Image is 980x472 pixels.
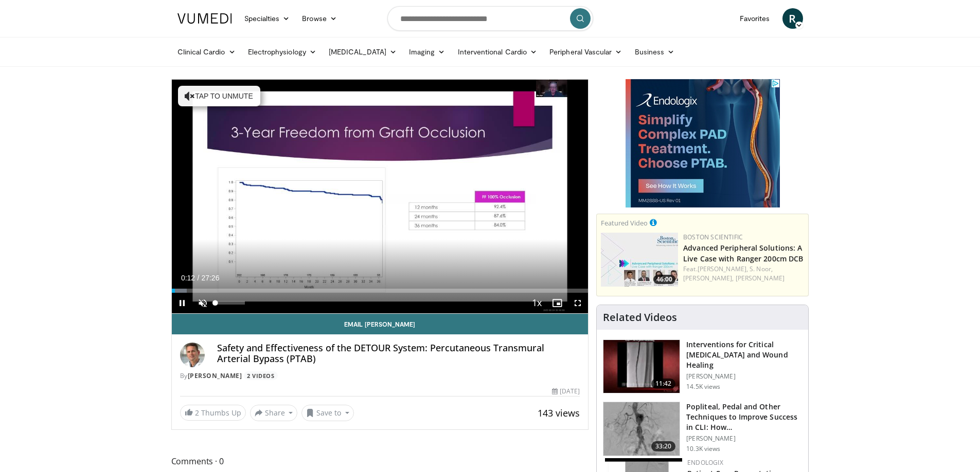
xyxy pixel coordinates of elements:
p: 14.5K views [686,383,720,391]
a: Electrophysiology [242,42,323,62]
a: [PERSON_NAME] [736,274,785,282]
a: Interventional Cardio [452,42,544,62]
a: 46:00 [601,233,678,287]
img: af9da20d-90cf-472d-9687-4c089bf26c94.150x105_q85_crop-smart_upscale.jpg [601,233,678,287]
a: 33:20 Popliteal, Pedal and Other Techniques to Improve Success in CLI: How… [PERSON_NAME] 10.3K v... [603,402,802,456]
p: [PERSON_NAME] [686,372,802,381]
h4: Related Videos [603,311,677,324]
a: Clinical Cardio [171,42,242,62]
a: S. Noor, [750,265,773,273]
span: 46:00 [653,275,675,284]
h3: Popliteal, Pedal and Other Techniques to Improve Success in CLI: How… [686,402,802,432]
button: Share [250,405,298,421]
span: 11:42 [651,379,676,389]
p: [PERSON_NAME] [686,435,802,443]
button: Unmute [192,293,213,313]
a: Email [PERSON_NAME] [172,314,589,334]
a: [MEDICAL_DATA] [323,42,403,62]
video-js: Video Player [172,80,589,314]
a: [PERSON_NAME], [698,265,748,273]
div: Feat. [683,265,804,283]
button: Pause [172,293,192,313]
a: Imaging [403,42,452,62]
button: Save to [301,405,354,421]
h4: Safety and Effectiveness of the DETOUR System: Percutaneous Transmural Arterial Bypass (PTAB) [217,343,580,365]
img: 243716_0000_1.png.150x105_q85_crop-smart_upscale.jpg [603,340,680,393]
small: Featured Video [601,218,648,228]
a: Peripheral Vascular [543,42,628,62]
div: Volume Level [216,301,245,305]
a: Favorites [734,8,776,29]
a: 11:42 Interventions for Critical [MEDICAL_DATA] and Wound Healing [PERSON_NAME] 14.5K views [603,339,802,394]
span: 27:26 [201,274,219,282]
img: VuMedi Logo [177,13,232,24]
span: / [198,274,200,282]
a: [PERSON_NAME], [683,274,734,282]
iframe: Advertisement [626,79,780,207]
a: Browse [296,8,343,29]
a: [PERSON_NAME] [188,371,242,380]
span: 2 [195,408,199,418]
a: 2 Videos [244,371,278,380]
img: T6d-rUZNqcn4uJqH4xMDoxOjBrO-I4W8.150x105_q85_crop-smart_upscale.jpg [603,402,680,456]
a: 2 Thumbs Up [180,405,246,421]
button: Playback Rate [526,293,547,313]
input: Search topics, interventions [387,6,593,31]
p: 10.3K views [686,445,720,453]
a: R [782,8,803,29]
span: 33:20 [651,441,676,451]
button: Enable picture-in-picture mode [547,293,567,313]
span: 143 views [538,407,580,419]
div: By [180,371,580,381]
a: Business [629,42,681,62]
button: Tap to unmute [178,86,260,106]
span: Comments 0 [171,455,589,468]
button: Fullscreen [567,293,588,313]
a: Specialties [238,8,296,29]
img: Avatar [180,343,205,367]
a: Advanced Peripheral Solutions: A Live Case with Ranger 200cm DCB [683,243,803,263]
div: Progress Bar [172,289,589,293]
h3: Interventions for Critical [MEDICAL_DATA] and Wound Healing [686,339,802,370]
a: Boston Scientific [683,233,743,241]
div: [DATE] [552,387,580,396]
span: 0:12 [181,274,195,282]
a: Endologix [687,458,723,467]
